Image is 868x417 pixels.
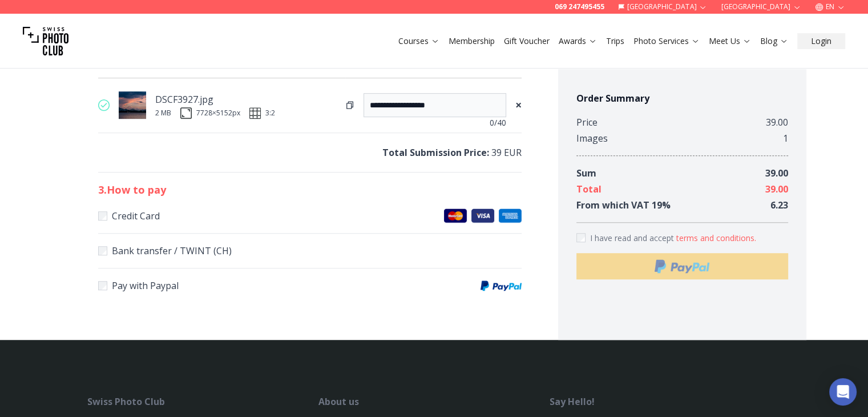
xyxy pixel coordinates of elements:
font: × [515,97,522,113]
img: thumb [119,91,146,119]
font: EN [826,2,834,11]
div: Open Intercom Messenger [829,378,857,406]
font: 39 [491,146,502,159]
img: Paypal [481,280,522,291]
font: DSCF3927.jpg [155,93,213,106]
font: EUR [504,146,522,159]
button: Paypal [576,253,788,279]
font: How to pay [107,183,166,197]
a: Awards [559,35,597,47]
a: 069 247495455 [555,2,604,11]
font: File details [98,59,148,71]
font: . [104,183,107,197]
font: Membership [449,35,495,46]
a: Trips [606,35,624,47]
font: px [232,108,240,118]
input: Bank transfer / TWINT (CH) [98,246,107,255]
font: Trips [606,35,624,46]
img: MasterCards [444,209,467,223]
font: 39.00 [766,116,788,129]
button: Login [797,33,845,49]
img: ratio [249,107,261,119]
button: Meet Us [704,33,756,49]
font: Say Hello! [550,395,595,408]
font: Total Submission Price [382,146,487,159]
font: 3:2 [265,108,275,118]
font: Bank transfer / TWINT (CH) [112,244,232,257]
font: 2 MB [155,108,171,118]
button: Trips [601,33,629,49]
font: 7728 [196,108,212,118]
a: Meet Us [709,35,751,47]
a: Courses [398,35,439,47]
img: valid [98,99,110,111]
font: Photo title [345,59,395,71]
font: 5152 [216,108,232,118]
font: Login [811,35,831,46]
font: 6.23 [770,199,788,211]
img: Swiss photo club [23,18,68,64]
font: 069 247495455 [555,2,604,11]
font: 0 [490,117,494,128]
font: 19 [652,199,662,211]
font: . [754,232,756,243]
font: /40 [494,117,506,128]
font: 39.00 [765,183,788,195]
font: I have read and accept [590,232,674,243]
button: Courses [394,33,444,49]
font: Awards [559,35,586,46]
img: American Express [499,209,522,223]
font: Blog [760,35,777,46]
a: Gift Voucher [504,35,550,47]
font: terms and conditions [676,232,754,243]
font: 39.00 [765,167,788,179]
input: Pay with PaypalPaypal [98,281,107,290]
font: Photo Services [633,35,689,46]
font: 3 [98,183,104,197]
font: Order Summary [576,92,649,105]
font: Meet Us [709,35,740,46]
button: Awards [554,33,601,49]
font: From which VAT [576,199,649,211]
font: Pay with Paypal [112,279,179,292]
font: [GEOGRAPHIC_DATA] [721,2,790,11]
button: Accept termsI have read and accept [676,232,756,244]
font: Gift Voucher [504,35,550,46]
button: Photo Services [629,33,704,49]
input: Credit CardMasterCardsVisaAmerican Express [98,211,107,220]
font: × [212,108,216,118]
img: Visa [471,209,494,223]
font: Total [576,183,601,195]
font: Images [576,132,608,145]
font: : [487,146,489,159]
button: Membership [444,33,499,49]
input: Accept terms [576,233,586,242]
button: Blog [756,33,793,49]
font: About us [318,395,359,408]
font: Swiss Photo Club [87,395,165,408]
a: Membership [449,35,495,47]
font: 1 [783,132,788,145]
a: Blog [760,35,788,47]
font: Courses [398,35,429,46]
font: Price [576,116,597,129]
font: [GEOGRAPHIC_DATA] [627,2,697,11]
font: Credit Card [112,210,160,222]
img: Paypal [653,259,710,273]
font: Sum [576,167,596,179]
a: Photo Services [633,35,700,47]
font: % [662,199,671,211]
button: Gift Voucher [499,33,554,49]
img: size [180,107,192,119]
